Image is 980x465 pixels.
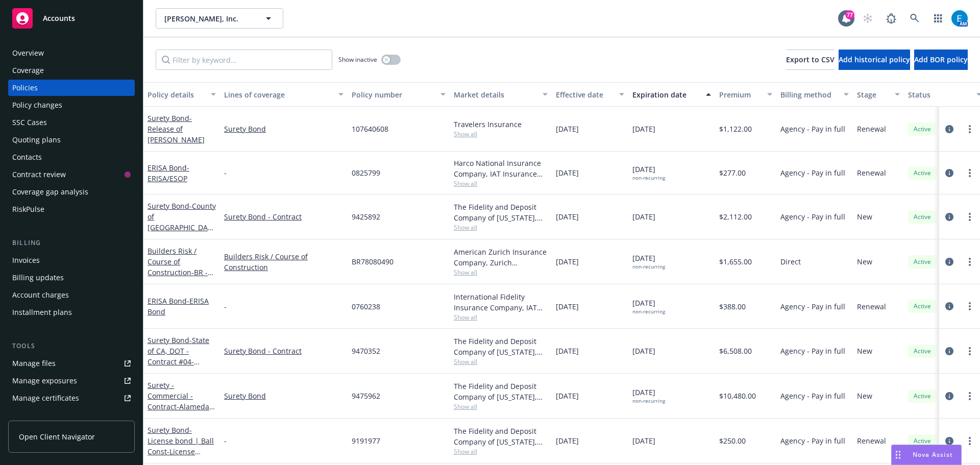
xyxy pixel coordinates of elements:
span: Show all [454,447,548,456]
a: Installment plans [8,304,135,321]
span: Add BOR policy [914,55,968,64]
span: [DATE] [632,346,655,356]
a: more [964,345,976,357]
span: Active [912,347,933,356]
div: non-recurring [632,175,665,181]
span: - Release of [PERSON_NAME] [148,113,205,144]
span: Show all [454,313,548,322]
span: - ERISA Bond [148,296,209,316]
span: Active [912,168,933,178]
div: Expiration date [632,89,700,100]
div: Overview [12,45,44,61]
button: Add historical policy [839,50,910,70]
div: Contacts [12,149,42,165]
button: Effective date [552,82,628,107]
span: Agency - Pay in full [780,301,845,312]
a: Surety Bond [224,124,344,134]
button: Policy number [348,82,450,107]
div: Quoting plans [12,132,61,148]
span: [DATE] [556,390,579,401]
div: Billing method [780,89,838,100]
span: New [857,346,872,356]
div: Contract review [12,166,66,183]
a: circleInformation [943,123,955,135]
a: Coverage [8,62,135,79]
a: Overview [8,45,135,61]
span: $1,655.00 [719,256,752,267]
a: ERISA Bond [148,296,209,316]
div: Policy changes [12,97,62,113]
div: Account charges [12,287,69,303]
span: Renewal [857,435,886,446]
span: Active [912,302,933,311]
a: RiskPulse [8,201,135,217]
span: Renewal [857,124,886,134]
a: more [964,435,976,447]
span: Export to CSV [786,55,835,64]
a: Surety Bond - Contract [224,346,344,356]
span: - ERISA/ESOP [148,163,189,183]
span: Agency - Pay in full [780,390,845,401]
a: Contacts [8,149,135,165]
span: Active [912,257,933,266]
div: The Fidelity and Deposit Company of [US_STATE], Zurich Insurance Group [454,381,548,402]
a: more [964,211,976,223]
div: SSC Cases [12,114,47,131]
span: Show all [454,402,548,411]
span: BR78080490 [352,256,394,267]
span: [DATE] [556,256,579,267]
a: SSC Cases [8,114,135,131]
a: Surety Bond [224,390,344,401]
a: Coverage gap analysis [8,184,135,200]
div: non-recurring [632,308,665,315]
a: Invoices [8,252,135,268]
input: Filter by keyword... [156,50,332,70]
a: Surety - Commercial - Contract [148,380,214,444]
span: Show all [454,223,548,232]
div: Coverage gap analysis [12,184,88,200]
a: Surety Bond [148,201,216,243]
span: [DATE] [632,124,655,134]
span: Agency - Pay in full [780,435,845,446]
span: [DATE] [632,253,665,270]
a: Account charges [8,287,135,303]
span: New [857,211,872,222]
button: Export to CSV [786,50,835,70]
span: Direct [780,256,801,267]
button: [PERSON_NAME], Inc. [156,8,283,29]
div: Coverage [12,62,44,79]
a: circleInformation [943,435,955,447]
a: Policy changes [8,97,135,113]
div: Travelers Insurance [454,119,548,130]
span: Agency - Pay in full [780,124,845,134]
div: Policy details [148,89,205,100]
span: [DATE] [556,124,579,134]
button: Premium [715,82,776,107]
a: Manage claims [8,407,135,424]
div: Premium [719,89,761,100]
div: Policies [12,80,38,96]
span: Active [912,436,933,446]
a: Switch app [928,8,948,29]
span: $2,112.00 [719,211,752,222]
a: Surety Bond [148,335,212,399]
span: [DATE] [556,435,579,446]
a: more [964,256,976,268]
a: Contract review [8,166,135,183]
div: non-recurring [632,398,665,404]
span: $6,508.00 [719,346,752,356]
span: 0825799 [352,167,380,178]
a: Manage files [8,355,135,372]
span: Show all [454,179,548,188]
span: [DATE] [556,346,579,356]
a: circleInformation [943,390,955,402]
div: The Fidelity and Deposit Company of [US_STATE], Zurich Insurance Group [454,426,548,447]
span: Agency - Pay in full [780,167,845,178]
span: 0760238 [352,301,380,312]
div: American Zurich Insurance Company, Zurich Insurance Group [454,247,548,268]
a: circleInformation [943,300,955,312]
span: 9470352 [352,346,380,356]
div: Market details [454,89,536,100]
a: Manage exposures [8,373,135,389]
